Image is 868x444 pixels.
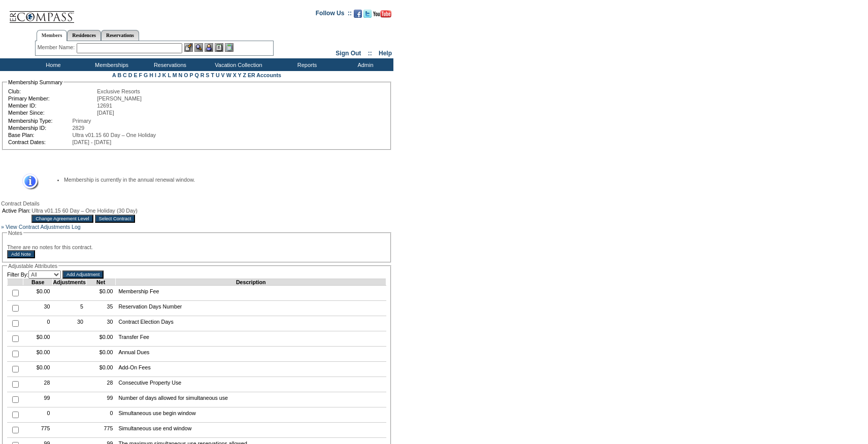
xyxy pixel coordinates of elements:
td: 99 [23,392,53,407]
a: C [123,72,127,78]
legend: Membership Summary [7,79,63,85]
td: $0.00 [86,362,115,377]
input: Change Agreement Level [31,215,93,223]
img: Information Message [16,174,39,190]
img: b_calculator.gif [225,43,233,52]
td: Contract Election Days [116,316,386,331]
td: 0 [86,407,115,423]
td: $0.00 [23,362,53,377]
td: Filter By: [7,270,61,279]
td: Primary Member: [8,95,96,101]
a: Follow us on Twitter [363,13,372,19]
td: Description [116,279,386,286]
a: S [206,72,209,78]
td: 775 [86,423,115,438]
input: Add Adjustment [62,270,104,279]
td: Annual Dues [116,347,386,362]
img: b_edit.gif [184,43,193,52]
td: 35 [86,301,115,316]
a: U [216,72,220,78]
a: L [168,72,171,78]
a: W [226,72,231,78]
td: 28 [86,377,115,392]
a: V [221,72,225,78]
img: Subscribe to our YouTube Channel [373,10,391,18]
a: T [211,72,214,78]
a: A [112,72,116,78]
td: $0.00 [86,331,115,347]
input: Select Contract [95,215,136,223]
span: [PERSON_NAME] [97,95,142,101]
td: $0.00 [23,347,53,362]
span: Ultra v01.15 60 Day – One Holiday [73,132,156,138]
td: Add-On Fees [116,362,386,377]
td: Base [23,279,53,286]
a: Members [37,30,68,41]
td: Net [86,279,115,286]
img: Follow us on Twitter [363,10,372,18]
span: :: [368,50,372,57]
a: X [233,72,237,78]
td: 30 [53,316,86,331]
td: $0.00 [86,347,115,362]
img: Reservations [215,43,223,52]
a: » View Contract Adjustments Log [1,224,81,230]
span: [DATE] - [DATE] [73,139,112,145]
td: Home [23,58,81,71]
a: K [162,72,166,78]
td: Club: [8,88,96,94]
a: Q [194,72,198,78]
a: P [190,72,193,78]
td: Membership ID: [8,125,72,131]
td: Admin [335,58,393,71]
td: $0.00 [86,286,115,301]
td: Consecutive Property Use [116,377,386,392]
td: Vacation Collection [198,58,277,71]
a: O [184,72,188,78]
td: Transfer Fee [116,331,386,347]
td: Reports [277,58,335,71]
td: Memberships [81,58,140,71]
td: 0 [23,316,53,331]
td: Adjustments [53,279,86,286]
a: Reservations [101,30,139,41]
td: $0.00 [23,286,53,301]
a: M [173,72,177,78]
td: 0 [23,407,53,423]
td: 99 [86,392,115,407]
li: Membership is currently in the annual renewal window. [64,177,376,183]
td: $0.00 [23,331,53,347]
a: J [158,72,161,78]
a: N [179,72,183,78]
img: View [194,43,203,52]
a: F [139,72,142,78]
span: Ultra v01.15 60 Day – One Holiday (30 Day) [31,208,138,214]
a: E [133,72,137,78]
span: Exclusive Resorts [97,88,140,94]
span: 12691 [97,103,112,109]
span: 2829 [73,125,85,131]
a: D [128,72,132,78]
td: Number of days allowed for simultaneous use [116,392,386,407]
img: Become our fan on Facebook [354,10,362,18]
a: Subscribe to our YouTube Channel [373,13,391,19]
td: 30 [23,301,53,316]
img: Compass Home [9,3,75,23]
a: Z [243,72,246,78]
td: Active Plan: [2,208,30,214]
td: Contract Dates: [8,139,72,145]
span: Primary [73,118,91,124]
td: 5 [53,301,86,316]
td: Reservations [140,58,198,71]
span: [DATE] [97,110,114,116]
a: Help [379,50,392,57]
a: R [201,72,205,78]
span: There are no notes for this contract. [7,244,93,250]
a: Sign Out [336,50,361,57]
a: Become our fan on Facebook [354,13,362,19]
td: Member Since: [8,110,96,116]
img: Impersonate [205,43,213,52]
input: Add Note [7,250,35,258]
a: H [149,72,153,78]
a: Residences [67,30,101,41]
